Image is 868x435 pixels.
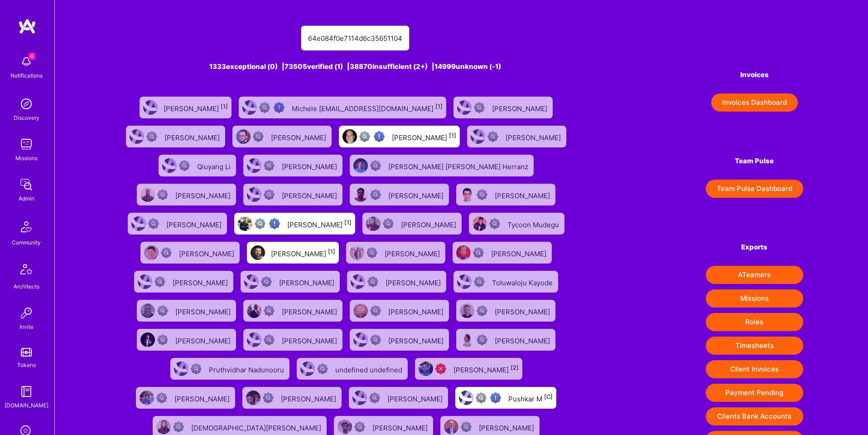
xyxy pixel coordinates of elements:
div: [PERSON_NAME] [388,305,445,317]
a: Team Pulse Dashboard [706,180,803,198]
a: User Avatar[PERSON_NAME][1] [243,238,342,267]
h4: Invoices [706,71,803,79]
a: User AvatarNot Scrubbed[PERSON_NAME] [343,267,450,296]
img: User Avatar [342,129,357,144]
img: User Avatar [143,100,158,115]
div: [PERSON_NAME] [492,102,549,113]
div: [PERSON_NAME] [271,131,328,142]
sup: [C] [544,393,553,400]
img: User Avatar [162,158,177,173]
a: User AvatarNot Scrubbed[PERSON_NAME] [453,180,559,209]
img: teamwork [17,135,35,153]
img: Not Scrubbed [264,305,275,316]
button: Client Invoices [706,360,803,378]
a: User AvatarNot Scrubbed[PERSON_NAME] [453,296,559,325]
img: User Avatar [456,245,471,260]
img: User Avatar [457,100,472,115]
div: [PERSON_NAME] [453,363,519,375]
img: Not Scrubbed [370,160,381,171]
a: User AvatarNot Scrubbed[PERSON_NAME] [240,325,346,354]
img: User Avatar [353,303,368,318]
img: Not Scrubbed [261,276,272,287]
img: User Avatar [353,158,368,173]
a: User AvatarNot Scrubbed[PERSON_NAME] [133,325,240,354]
div: [PERSON_NAME] [175,334,232,346]
div: [PERSON_NAME] [175,189,232,200]
a: User AvatarNot Scrubbed[PERSON_NAME] [124,209,231,238]
img: Not Scrubbed [477,305,487,316]
div: Invite [19,322,34,332]
div: [PERSON_NAME] [388,189,445,200]
div: Tycoon Mudegu [507,218,561,230]
a: User AvatarNot fully vettedHigh Potential UserMichele [EMAIL_ADDRESS][DOMAIN_NAME][1] [235,93,450,122]
img: Not Scrubbed [367,276,378,287]
img: Not Scrubbed [477,334,487,345]
div: [PERSON_NAME] [279,276,336,288]
img: User Avatar [236,129,251,144]
img: User Avatar [353,332,368,347]
img: Not Scrubbed [370,189,381,200]
div: [PERSON_NAME] [166,218,223,230]
div: Qiuyang Li [197,160,232,171]
div: [PERSON_NAME] [372,421,429,433]
a: User AvatarNot Scrubbed[PERSON_NAME] [450,93,556,122]
a: User AvatarNot Scrubbed[PERSON_NAME] [133,296,240,325]
h4: Exports [706,243,803,251]
img: User Avatar [350,245,364,260]
img: User Avatar [131,216,146,231]
img: Community [15,216,37,238]
img: Not Scrubbed [148,218,159,229]
a: User AvatarNot ScrubbedQiuyang Li [155,151,240,180]
span: 4 [28,53,35,60]
a: User AvatarNot Scrubbed[PERSON_NAME] [132,383,239,412]
img: Invite [17,304,35,322]
img: Not Scrubbed [264,334,275,345]
sup: [1] [221,103,228,110]
img: guide book [17,382,35,401]
img: logo [18,18,36,34]
div: [PERSON_NAME] [PERSON_NAME] Herranz [388,160,530,171]
h4: Team Pulse [706,157,803,165]
img: User Avatar [457,274,472,289]
div: [PERSON_NAME] [388,334,445,346]
img: User Avatar [247,332,261,347]
img: Not Scrubbed [370,305,381,316]
div: [PERSON_NAME] [282,160,339,171]
img: User Avatar [473,216,487,231]
img: tokens [21,348,32,357]
div: [PERSON_NAME] [479,421,536,433]
a: User AvatarNot ScrubbedTycoon Mudegu [465,209,568,238]
img: Not Scrubbed [477,189,487,200]
img: User Avatar [352,391,367,405]
img: User Avatar [459,391,473,405]
img: Not Scrubbed [154,276,165,287]
img: Not Scrubbed [157,305,168,316]
img: Not Scrubbed [369,392,380,403]
img: User Avatar [471,129,485,144]
img: Not Scrubbed [263,392,274,403]
div: [PERSON_NAME] [495,334,552,346]
a: User AvatarNot Scrubbed[PERSON_NAME] [240,180,346,209]
a: User AvatarNot fully vettedHigh Potential UserPushkar M[C] [452,383,560,412]
img: User Avatar [156,420,171,434]
sup: [1] [449,132,456,139]
a: User AvatarNot fully vettedHigh Potential User[PERSON_NAME][1] [335,122,463,151]
a: User AvatarNot Scrubbed[PERSON_NAME] [133,180,240,209]
img: High Potential User [374,131,385,142]
img: Not Scrubbed [156,392,167,403]
button: Missions [706,289,803,308]
img: Not Scrubbed [157,189,168,200]
img: User Avatar [444,420,458,434]
div: Notifications [10,71,43,80]
sup: [2] [511,364,519,371]
a: User AvatarNot Scrubbed[PERSON_NAME] [453,325,559,354]
img: Not Scrubbed [253,131,264,142]
a: User AvatarNot Scrubbed[PERSON_NAME] [346,325,453,354]
img: Unqualified [435,363,446,374]
img: Not Scrubbed [157,334,168,345]
a: User AvatarNot Scrubbed[PERSON_NAME] [240,151,346,180]
a: User AvatarNot Scrubbed[PERSON_NAME] [449,238,555,267]
button: Timesheets [706,337,803,355]
div: [PERSON_NAME] [401,218,458,230]
a: User AvatarNot Scrubbed[PERSON_NAME] [122,122,229,151]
